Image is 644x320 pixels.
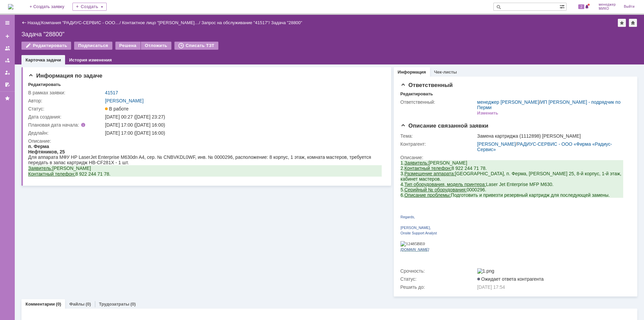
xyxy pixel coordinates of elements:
[28,98,104,103] div: Автор:
[105,114,381,120] div: [DATE] 00:27 ([DATE] 23:27)
[477,110,498,116] div: Изменить
[8,4,13,9] img: logo
[4,27,66,32] u: Серийный № оборудования:
[599,3,616,7] span: менеджер
[28,138,382,144] div: Описание:
[400,276,476,282] div: Статус:
[28,73,102,79] span: Информация по задаче
[8,4,13,9] a: Перейти на домашнюю страницу
[629,19,637,27] div: Сделать домашней страницей
[41,20,122,25] div: /
[41,20,120,25] a: Компания "РАДИУС-СЕРВИС - ООО…
[400,133,476,139] div: Тема:
[477,268,494,274] img: 1.png
[28,130,104,136] div: Дедлайн:
[105,122,381,128] div: [DATE] 17:00 ([DATE] 16:00)
[28,114,104,120] div: Дата создания:
[477,141,627,152] div: /
[400,91,433,97] div: Редактировать
[477,99,621,110] a: ИП [PERSON_NAME] - подрядчик по Перми
[400,123,488,129] span: Описание связанной заявки
[400,82,453,88] span: Ответственный
[105,98,144,103] a: [PERSON_NAME]
[130,302,136,307] div: (0)
[400,155,629,160] div: Описание:
[618,19,626,27] div: Добавить в избранное
[2,79,13,90] a: Мои согласования
[28,106,104,111] div: Статус:
[28,122,96,128] div: Плановая дата начала:
[105,130,381,136] div: [DATE] 17:00 ([DATE] 16:00)
[2,67,13,78] a: Мои заявки
[400,99,476,105] div: Ответственный:
[434,70,457,75] a: Чек-листы
[28,20,40,25] a: Назад
[271,20,302,25] div: Задача "28800"
[86,302,91,307] div: (0)
[69,57,112,62] a: История изменения
[69,302,85,307] a: Файлы
[99,302,129,307] a: Трудозатраты
[477,99,539,105] a: менеджер [PERSON_NAME]
[477,99,627,110] div: /
[4,21,86,27] u: Тип оборудования, модель принтера:
[122,20,199,25] a: Контактное лицо "[PERSON_NAME]…
[477,276,544,282] span: Ожидает ответа контрагента
[105,106,128,111] span: В работе
[72,3,107,11] div: Создать
[477,141,516,147] a: [PERSON_NAME]
[398,70,426,75] a: Информация
[28,82,61,87] div: Редактировать
[559,3,566,9] span: Расширенный поиск
[25,302,55,307] a: Комментарии
[477,141,612,152] a: РАДИУС-СЕРВИС - ООО «Фирма «Радиус-Сервис»
[105,90,118,95] a: 41517
[25,57,61,62] a: Карточка задачи
[122,20,202,25] div: /
[578,4,584,9] span: 2
[400,268,476,274] div: Срочность:
[21,31,637,38] div: Задача "28800"
[400,284,476,290] div: Решить до:
[4,32,50,38] u: Описание проблемы:
[599,7,616,11] span: МИКО
[4,11,55,16] u: Размещение аппарата:
[2,43,13,54] a: Заявки на командах
[477,284,505,290] span: [DATE] 17:54
[201,20,269,25] a: Запрос на обслуживание "41517"
[201,20,271,25] div: /
[400,141,476,147] div: Контрагент:
[56,302,61,307] div: (0)
[4,5,51,11] u: Контактный телефон:
[2,31,13,42] a: Создать заявку
[40,20,41,25] div: |
[477,133,627,139] div: Замена картриджа (1112898) [PERSON_NAME]
[28,90,104,95] div: В рамках заявки:
[2,55,13,66] a: Заявки в моей ответственности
